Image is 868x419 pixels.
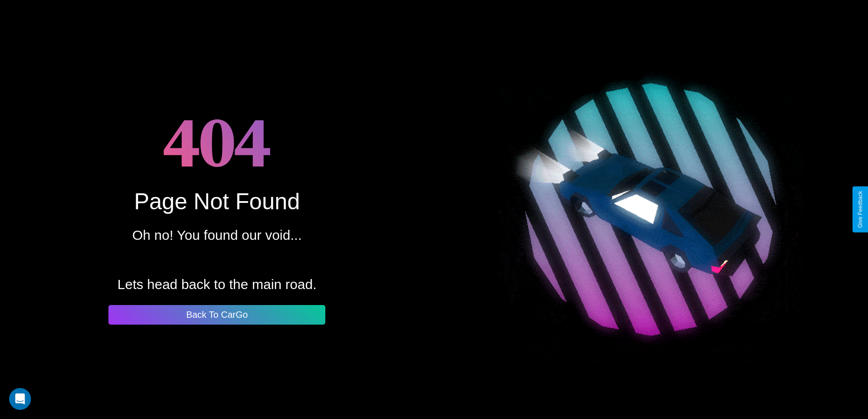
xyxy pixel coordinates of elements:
[134,188,300,215] div: Page Not Found
[857,191,863,228] div: Give Feedback
[499,57,803,362] img: spinning car
[108,305,325,325] button: Back To CarGo
[9,388,31,410] div: Open Intercom Messenger
[163,95,271,188] h1: 404
[118,223,317,297] p: Oh no! You found our void... Lets head back to the main road.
